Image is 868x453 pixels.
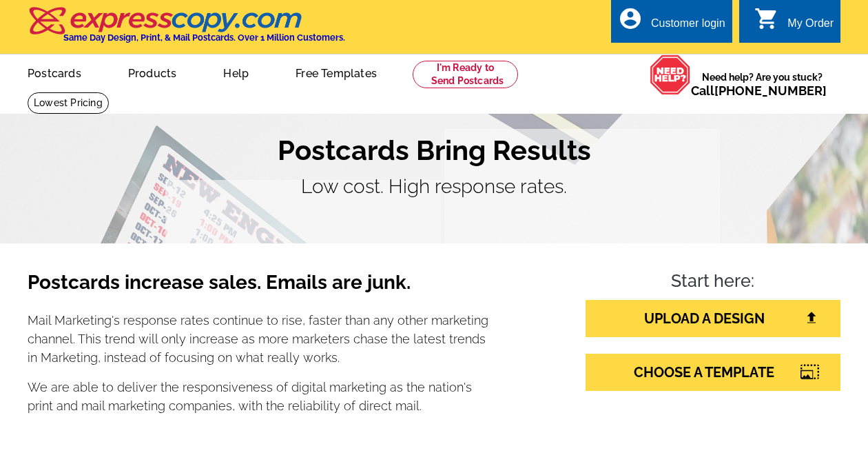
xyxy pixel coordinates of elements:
a: CHOOSE A TEMPLATE [586,354,840,391]
a: Postcards [6,56,103,88]
i: account_circle [618,6,643,31]
i: shopping_cart [754,6,779,31]
p: Low cost. High response rates. [28,172,840,201]
p: We are able to deliver the responsiveness of digital marketing as the nation's print and mail mar... [28,378,493,415]
a: Same Day Design, Print, & Mail Postcards. Over 1 Million Customers. [28,17,345,43]
div: Customer login [651,17,725,37]
h1: Postcards Bring Results [28,134,840,167]
h4: Start here: [586,271,840,294]
a: Free Templates [273,56,399,88]
span: Need help? Are you stuck? [691,70,834,98]
a: Products [106,56,199,88]
h4: Same Day Design, Print, & Mail Postcards. Over 1 Million Customers. [63,32,345,43]
a: [PHONE_NUMBER] [714,83,827,98]
a: Help [201,56,271,88]
span: Call [691,83,827,98]
img: help [650,54,691,95]
a: UPLOAD A DESIGN [586,300,840,337]
div: My Order [787,17,834,37]
p: Mail Marketing's response rates continue to rise, faster than any other marketing channel. This t... [28,311,493,367]
a: shopping_cart My Order [754,15,834,32]
h3: Postcards increase sales. Emails are junk. [28,271,493,305]
a: account_circle Customer login [618,15,725,32]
